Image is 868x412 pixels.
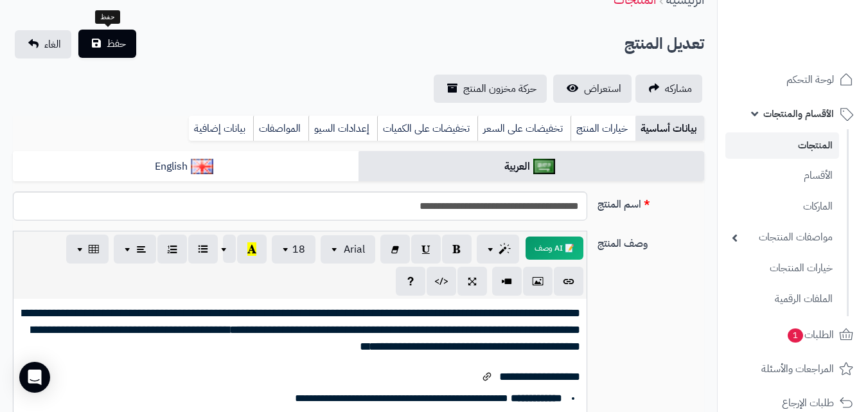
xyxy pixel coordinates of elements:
a: تخفيضات على السعر [477,116,571,141]
a: بيانات أساسية [635,116,704,141]
label: اسم المنتج [592,192,709,212]
span: لوحة التحكم [786,71,834,89]
span: الغاء [44,37,61,52]
button: Arial [321,235,375,264]
a: الماركات [725,193,839,220]
a: بيانات إضافية [189,116,253,141]
span: 1 [788,328,803,343]
img: العربية [533,159,556,174]
a: تخفيضات على الكميات [377,116,477,141]
img: English [191,159,213,174]
button: 📝 AI وصف [526,237,583,260]
span: طلبات الإرجاع [782,394,834,412]
a: المواصفات [253,116,308,141]
div: عرض الروابط ذات الصلة [478,370,496,383]
a: العربية [359,151,704,183]
span: الأقسام والمنتجات [763,105,834,123]
a: English [13,151,359,183]
a: إعدادات السيو [308,116,377,141]
a: خيارات المنتجات [725,255,839,282]
span: 18 [292,242,305,257]
a: الأقسام [725,162,839,190]
a: الملفات الرقمية [725,285,839,313]
button: 18 [272,235,315,264]
span: حفظ [107,36,126,51]
h2: تعديل المنتج [624,31,704,57]
a: استعراض [553,75,632,103]
img: logo-2.png [781,36,856,63]
a: الغاء [15,30,71,58]
div: Open Intercom Messenger [19,362,50,393]
a: مشاركه [635,75,702,103]
span: حركة مخزون المنتج [463,81,536,96]
div: حفظ [95,10,120,24]
a: مواصفات المنتجات [725,224,839,251]
a: الطلبات1 [725,319,860,350]
a: المنتجات [725,132,839,159]
span: Arial [344,242,365,257]
label: وصف المنتج [592,231,709,251]
span: مشاركه [665,81,692,96]
span: الطلبات [786,326,834,344]
span: المراجعات والأسئلة [761,360,834,378]
a: المراجعات والأسئلة [725,354,860,384]
button: حفظ [78,30,136,58]
span: استعراض [584,81,621,96]
a: خيارات المنتج [571,116,635,141]
a: لوحة التحكم [725,64,860,95]
a: حركة مخزون المنتج [434,75,547,103]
